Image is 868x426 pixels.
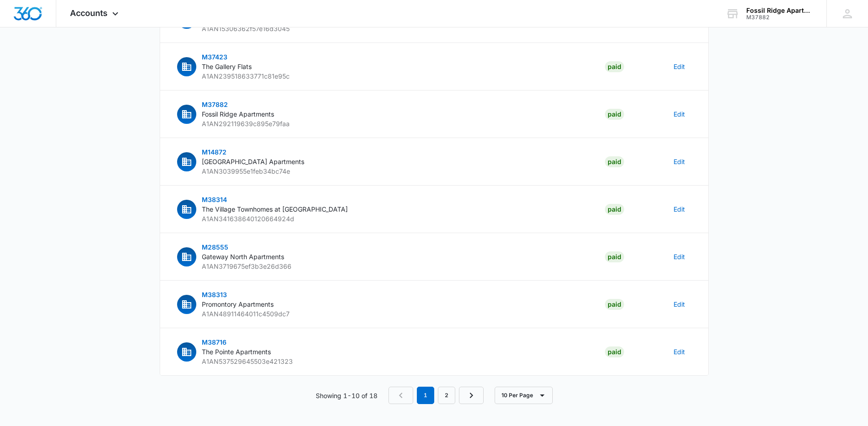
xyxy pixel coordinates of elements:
[605,299,624,310] div: Paid
[674,62,685,71] button: Edit
[605,61,624,72] div: Paid
[674,252,685,261] button: Edit
[202,300,274,308] span: Promontory Apartments
[202,148,226,156] span: M14872
[175,337,293,366] button: M38716The Pointe ApartmentsA1AN537529645503e421323
[388,387,484,404] nav: Pagination
[202,348,271,356] span: The Pointe Apartments
[175,100,290,128] button: M37882Fossil Ridge ApartmentsA1AN292119639c895e79faa
[459,387,484,404] a: Next Page
[202,196,227,203] span: M38314
[175,195,348,224] button: M38314The Village Townhomes at [GEOGRAPHIC_DATA]A1AN341638640120664924d
[417,387,434,404] em: 1
[175,52,290,81] button: M37423The Gallery FlatsA1AN239518633771c81e95c
[605,204,624,215] div: Paid
[202,243,228,251] span: M28555
[746,7,813,14] div: account name
[316,391,377,400] p: Showing 1-10 of 18
[202,167,290,175] span: A1AN3039955e1feb34bc74e
[202,338,226,346] span: M38716
[202,357,293,365] span: A1AN537529645503e421323
[674,347,685,357] button: Edit
[605,156,624,167] div: Paid
[495,387,553,404] button: 10 Per Page
[202,158,304,165] span: [GEOGRAPHIC_DATA] Apartments
[175,290,290,319] button: M38313Promontory ApartmentsA1AN48911464011c4509dc7
[605,346,624,357] div: Paid
[202,310,290,318] span: A1AN48911464011c4509dc7
[202,101,228,108] span: M37882
[175,147,304,176] button: M14872[GEOGRAPHIC_DATA] ApartmentsA1AN3039955e1feb34bc74e
[175,242,291,271] button: M28555Gateway North ApartmentsA1AN3719675ef3b3e26d366
[202,215,294,223] span: A1AN341638640120664924d
[202,291,227,298] span: M38313
[674,157,685,166] button: Edit
[202,63,252,70] span: The Gallery Flats
[438,387,455,404] a: Page 2
[202,72,290,80] span: A1AN239518633771c81e95c
[746,14,813,21] div: account id
[202,120,290,128] span: A1AN292119639c895e79faa
[605,109,624,120] div: Paid
[202,253,284,261] span: Gateway North Apartments
[202,110,274,118] span: Fossil Ridge Apartments
[605,251,624,262] div: Paid
[674,109,685,119] button: Edit
[674,204,685,214] button: Edit
[202,25,290,32] span: A1AN15306362f57e16d3045
[202,205,348,213] span: The Village Townhomes at [GEOGRAPHIC_DATA]
[202,53,227,61] span: M37423
[674,299,685,309] button: Edit
[202,262,291,270] span: A1AN3719675ef3b3e26d366
[70,8,108,18] span: Accounts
